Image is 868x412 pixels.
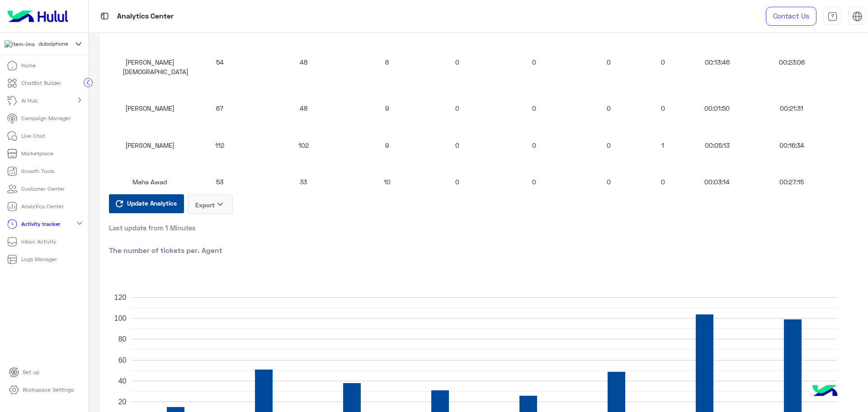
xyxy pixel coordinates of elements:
div: 0 [430,140,484,150]
button: Exportkeyboard_arrow_down [188,194,233,214]
div: 00:05:13 [692,140,742,150]
p: Set up [23,368,39,376]
p: Activity tracker [21,220,60,228]
i: keyboard_arrow_down [215,199,226,210]
div: [PERSON_NAME] [123,140,177,150]
mat-icon: expand_more [74,218,85,229]
div: 00:23:06 [746,57,837,77]
p: Home [21,61,36,70]
div: 00:01:50 [692,103,742,113]
div: 00:27:15 [746,177,837,187]
p: Marketplace [21,150,53,158]
img: hulul-logo.png [809,376,841,407]
div: 67 [181,103,258,113]
a: Workspace Settings [2,381,81,399]
div: 0 [584,140,633,150]
img: tab [99,10,110,22]
div: 0 [584,177,633,187]
div: 0 [430,177,484,187]
img: tab [852,11,863,22]
p: ChatBot Builder [21,79,61,87]
text: 20 [118,398,127,406]
span: Update Analytics [125,197,179,209]
div: 0 [584,57,633,77]
text: 60 [118,356,127,364]
div: 00:21:31 [746,103,837,113]
div: 9 [349,103,425,113]
div: 0 [430,57,484,77]
img: 1403182699927242 [5,40,35,48]
div: 10 [349,177,425,187]
div: 0 [638,103,688,113]
img: tab [827,11,838,22]
div: 0 [638,57,688,77]
div: 0 [489,177,579,187]
text: 100 [114,314,127,322]
div: Maha Awad [123,177,177,187]
div: 0 [430,103,484,113]
div: [PERSON_NAME][DEMOGRAPHIC_DATA] [123,57,177,77]
div: 0 [489,140,579,150]
div: 9 [349,140,425,150]
p: AI Hub [21,97,38,105]
mat-icon: chevron_right [74,94,85,105]
p: Logs Manager [21,255,57,263]
div: 33 [263,177,344,187]
div: 00:13:46 [692,57,742,77]
div: [PERSON_NAME] [123,103,177,113]
p: Workspace Settings [23,386,74,394]
a: Set up [2,364,47,381]
div: 53 [181,177,258,187]
text: 40 [118,377,127,384]
p: Customer Center [21,185,65,193]
div: 48 [263,57,344,77]
span: dubaiphone [38,40,68,48]
div: 54 [181,57,258,77]
div: 0 [489,57,579,77]
button: Update Analytics [109,194,184,213]
p: Inbox Activity [21,238,57,246]
div: 1 [638,140,688,150]
div: 48 [263,103,344,113]
img: Logo [4,7,72,26]
div: 0 [489,103,579,113]
div: 6 [349,57,425,77]
div: 112 [181,140,258,150]
a: Contact Us [766,7,816,26]
div: 102 [263,140,344,150]
p: Growth Tools [21,167,54,175]
text: 120 [114,294,127,301]
p: Live Chat [21,132,45,140]
div: 00:16:34 [746,140,837,150]
text: 80 [118,335,127,343]
div: 0 [584,103,633,113]
p: Analytics Center [117,10,174,23]
div: 0 [638,177,688,187]
span: Last update from 1 Minutes [109,223,196,232]
p: Analytics Center [21,202,64,211]
p: Campaign Manager [21,114,71,122]
a: tab [823,7,841,26]
div: 00:03:14 [692,177,742,187]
